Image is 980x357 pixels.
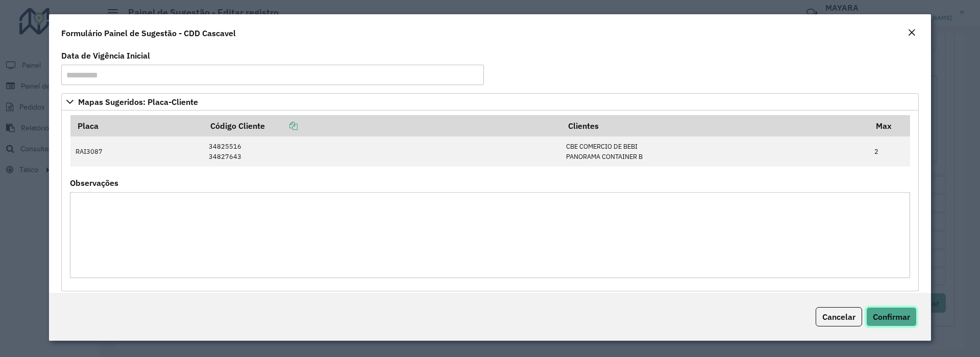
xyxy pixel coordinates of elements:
[204,115,561,136] th: Código Cliente
[904,26,919,40] button: Close
[61,27,236,39] h4: Formulário Painel de Sugestão - CDD Cascavel
[78,98,198,106] span: Mapas Sugeridos: Placa-Cliente
[204,136,561,167] td: 34825516 34827643
[61,49,150,62] label: Data de Vigência Inicial
[908,29,916,37] em: Fechar
[265,121,298,131] a: Copiar
[869,115,910,136] th: Max
[866,307,917,326] button: Confirmar
[70,136,204,167] td: RAI3087
[61,111,919,291] div: Mapas Sugeridos: Placa-Cliente
[869,136,910,167] td: 2
[561,115,869,136] th: Clientes
[822,312,855,322] span: Cancelar
[561,136,869,167] td: CBE COMERCIO DE BEBI PANORAMA CONTAINER B
[70,177,118,189] label: Observações
[61,93,919,111] a: Mapas Sugeridos: Placa-Cliente
[70,115,204,136] th: Placa
[873,312,910,322] span: Confirmar
[816,307,862,326] button: Cancelar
